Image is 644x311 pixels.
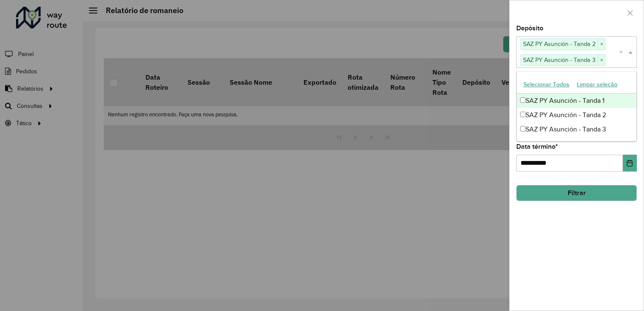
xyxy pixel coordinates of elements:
div: SAZ PY Asunción - Tanda 2 [517,108,636,122]
div: SAZ PY Asunción - Tanda 1 [517,94,636,108]
button: Filtrar [516,185,637,201]
span: × [598,39,605,49]
span: SAZ PY Asunción - Tanda 2 [521,39,598,49]
span: SAZ PY Asunción - Tanda 3 [521,55,598,65]
ng-dropdown-panel: Options list [516,71,637,142]
div: SAZ PY Asunción - Tanda 3 [517,122,636,137]
button: Selecionar Todos [520,78,573,91]
span: Clear all [619,47,626,57]
label: Depósito [516,23,543,33]
button: Choose Date [623,155,637,172]
span: × [598,55,605,65]
button: Limpar seleção [573,78,621,91]
label: Data término [516,142,558,152]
